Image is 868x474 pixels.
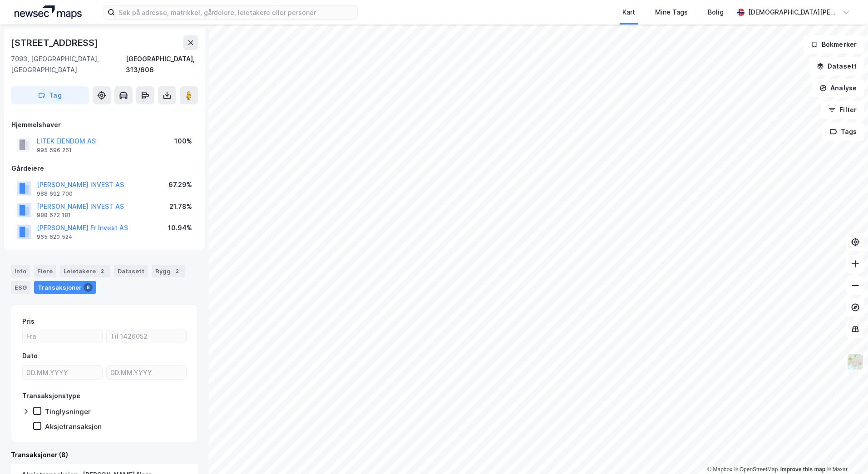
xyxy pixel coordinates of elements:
div: 100% [174,136,192,147]
iframe: Chat Widget [823,430,868,474]
div: Bygg [152,265,185,277]
div: Gårdeiere [11,163,197,174]
div: Transaksjoner (8) [11,449,198,460]
div: [STREET_ADDRESS] [11,35,100,50]
div: 67.29% [168,179,192,190]
div: Tinglysninger [45,407,91,416]
div: 2 [173,267,182,276]
div: 10.94% [168,222,192,233]
div: Kart [622,7,635,18]
div: Pris [22,316,35,327]
img: Z [847,353,864,370]
input: DD.MM.YYYY [107,365,186,379]
div: Kontrollprogram for chat [823,430,868,474]
div: Hjemmelshaver [11,119,197,130]
div: [GEOGRAPHIC_DATA], 313/606 [126,54,198,75]
div: Transaksjoner [34,281,96,294]
div: 2 [98,267,107,276]
div: Info [11,265,30,277]
input: DD.MM.YYYY [23,365,102,379]
div: Mine Tags [655,7,688,18]
div: Leietakere [60,265,110,277]
div: Aksjetransaksjon [45,422,102,431]
div: ESG [11,281,30,294]
button: Analyse [812,79,864,97]
div: 8 [84,283,93,292]
img: logo.a4113a55bc3d86da70a041830d287a7e.svg [15,5,82,19]
a: OpenStreetMap [734,466,778,473]
button: Tag [11,86,89,104]
div: [DEMOGRAPHIC_DATA][PERSON_NAME] [748,7,839,18]
div: 988 692 700 [37,190,73,197]
input: Til 1426052 [107,329,186,343]
div: 21.78% [169,201,192,212]
button: Bokmerker [803,35,864,54]
div: Bolig [708,7,724,18]
div: 995 596 261 [37,147,72,154]
div: 988 672 181 [37,212,71,219]
button: Datasett [809,57,864,75]
div: Eiere [34,265,56,277]
div: Dato [22,351,38,361]
div: Transaksjonstype [22,390,80,401]
div: 965 620 524 [37,233,73,241]
div: 7093, [GEOGRAPHIC_DATA], [GEOGRAPHIC_DATA] [11,54,126,75]
button: Tags [822,123,864,141]
a: Improve this map [780,466,825,473]
button: Filter [821,101,864,119]
div: Datasett [114,265,148,277]
input: Søk på adresse, matrikkel, gårdeiere, leietakere eller personer [115,5,357,19]
input: Fra [23,329,102,343]
a: Mapbox [707,466,732,473]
